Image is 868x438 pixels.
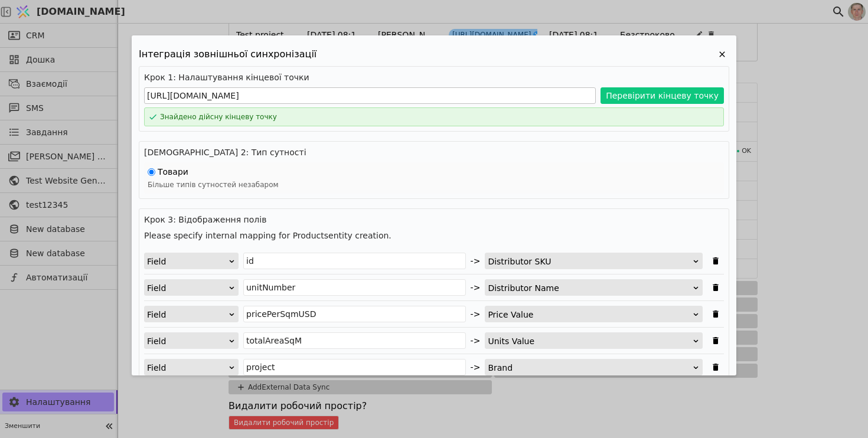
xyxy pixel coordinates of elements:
div: Brand [488,359,692,376]
input: From field key [243,332,466,349]
h4: Крок 1: Налаштування кінцевої точки [144,71,724,84]
input: From field key [243,279,466,296]
span: -> [471,361,481,374]
p: Більше типів сутностей незабаром [148,179,720,190]
div: Distributor Name [488,280,692,296]
input: From field key [243,253,466,269]
h4: Please specify internal mapping for Products entity creation. [144,230,724,242]
div: Edit Project [132,35,736,375]
p: Знайдено дійсну кінцеву точку [160,112,277,122]
div: Units Value [488,333,692,349]
span: -> [471,308,481,321]
input: https://api.example.com/products [144,87,596,104]
span: Товари [158,166,188,178]
h2: Інтеграція зовнішньої синхронізації [139,47,715,61]
input: From field key [243,306,466,322]
div: Field [147,280,228,296]
h4: [DEMOGRAPHIC_DATA] 2: Тип сутності [144,146,724,159]
button: Перевірити кінцеву точку [601,87,724,104]
div: Distributor SKU [488,253,692,270]
div: Field [147,306,228,323]
div: Field [147,359,228,376]
input: From field key [243,359,466,375]
h4: Крок 3: Відображення полів [144,214,724,226]
div: Price Value [488,306,692,323]
span: -> [471,282,481,294]
span: -> [471,335,481,347]
div: Field [147,253,228,270]
div: Field [147,333,228,349]
span: -> [471,255,481,267]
